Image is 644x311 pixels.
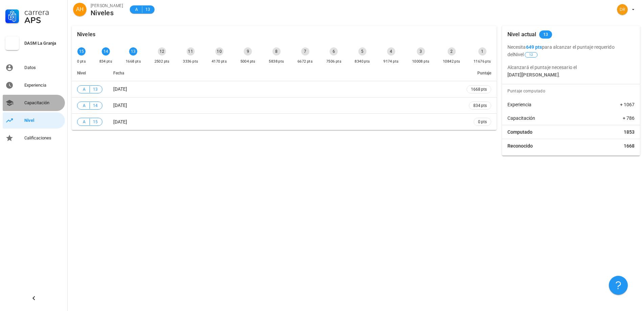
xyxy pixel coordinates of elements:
a: Calificaciones [3,130,65,146]
span: [DATE] [113,103,127,108]
div: 7 [301,47,309,55]
a: Capacitación [3,95,65,111]
span: Puntaje [477,71,491,75]
div: 0 pts [77,58,86,65]
p: Necesita para alcanzar el puntaje requerido del [507,43,635,58]
div: Puntaje computado [505,84,640,98]
div: 2502 pts [154,58,170,65]
div: Capacitación [24,100,62,106]
div: 5004 pts [240,58,256,65]
div: Calificaciones [24,135,62,141]
div: 13 [129,47,137,55]
b: 649 pts [526,44,542,50]
div: 1668 pts [126,58,141,65]
div: 6 [330,47,338,55]
th: Puntaje [461,65,497,81]
div: 14 [102,47,110,55]
div: 2 [448,47,456,55]
div: 5838 pts [269,58,284,65]
span: Nivel [77,71,86,75]
span: 1668 pts [471,86,487,93]
div: 15 [77,47,86,55]
div: Carrera [24,8,62,16]
span: + 1067 [620,101,635,108]
span: A [81,86,87,93]
p: Alcanzará el puntaje necesario el . [507,64,635,79]
div: Experiencia [24,83,62,88]
span: A [81,102,87,109]
span: 13 [145,6,150,13]
span: 14 [93,102,98,109]
a: Datos [3,60,65,76]
span: Capacitación [507,115,535,121]
span: AH [76,3,84,16]
div: [PERSON_NAME] [91,2,123,9]
div: 10008 pts [412,58,430,65]
div: 8340 pts [355,58,370,65]
div: 12 [158,47,166,55]
div: Niveles [77,26,95,43]
span: Fecha [113,71,124,75]
div: 3 [417,47,425,55]
div: APS [24,16,62,24]
span: + 786 [623,115,635,121]
span: 1853 [624,129,635,135]
span: [DATE] [113,86,127,92]
div: avatar [73,3,87,16]
div: 4 [387,47,395,55]
th: Fecha [108,65,461,81]
span: A [134,6,139,13]
div: 10 [215,47,223,55]
div: 6672 pts [297,58,313,65]
div: Nivel [24,118,62,123]
b: [DATE][PERSON_NAME] [507,72,559,77]
div: avatar [617,4,628,15]
div: 7506 pts [326,58,341,65]
span: Computado [507,129,532,135]
div: Niveles [91,9,123,17]
div: 3336 pts [183,58,198,65]
span: 1668 [624,142,635,149]
span: A [81,118,87,125]
span: Nivel [514,52,538,57]
div: DASM La Granja [24,41,62,46]
span: 15 [93,118,98,125]
div: 10842 pts [443,58,460,65]
span: 12 [529,52,533,57]
span: Experiencia [507,101,531,108]
div: 5 [358,47,366,55]
div: 834 pts [99,58,113,65]
span: 13 [93,86,98,93]
span: Reconocido [507,142,533,149]
div: 4170 pts [212,58,227,65]
div: 11 [187,47,195,55]
div: 1 [478,47,486,55]
span: 0 pts [478,118,487,125]
span: 834 pts [473,102,487,109]
span: [DATE] [113,119,127,125]
span: 13 [543,30,548,39]
div: 11676 pts [474,58,491,65]
div: 9174 pts [383,58,399,65]
div: 8 [272,47,281,55]
div: 9 [244,47,252,55]
div: Datos [24,65,62,70]
a: Nivel [3,112,65,129]
th: Nivel [72,65,108,81]
div: Nivel actual [507,26,536,43]
a: Experiencia [3,77,65,93]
